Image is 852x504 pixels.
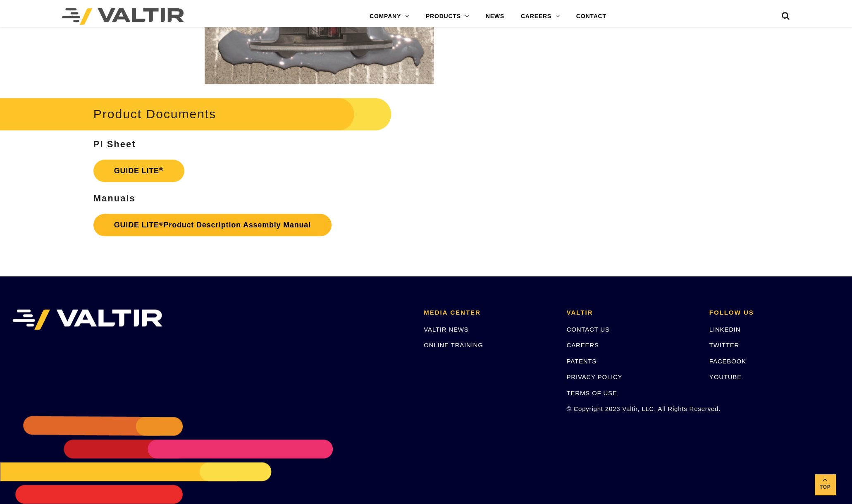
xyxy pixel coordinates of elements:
img: VALTIR [12,309,162,330]
sup: ® [159,221,164,227]
h2: MEDIA CENTER [424,309,554,316]
a: GUIDE LITE®Product Description Assembly Manual [93,214,332,236]
sup: ® [159,166,164,172]
a: LINKEDIN [709,326,741,333]
a: PRIVACY POLICY [566,373,622,380]
a: COMPANY [361,8,418,25]
a: NEWS [477,8,513,25]
strong: PI Sheet [93,139,136,149]
h2: FOLLOW US [709,309,840,316]
a: CAREERS [566,342,599,349]
p: © Copyright 2023 Valtir, LLC. All Rights Reserved. [566,404,697,413]
a: CAREERS [513,8,568,25]
a: PATENTS [566,358,597,365]
span: Top [815,483,835,492]
a: ONLINE TRAINING [424,342,483,349]
a: TERMS OF USE [566,389,617,397]
a: CONTACT [568,8,615,25]
a: FACEBOOK [709,358,746,365]
img: Valtir [62,8,184,25]
a: GUIDE LITE® [93,160,184,182]
a: VALTIR NEWS [424,326,468,333]
h2: VALTIR [566,309,697,316]
a: TWITTER [709,342,739,349]
a: CONTACT US [566,326,609,333]
a: YOUTUBE [709,373,742,380]
a: PRODUCTS [418,8,477,25]
strong: Manuals [93,193,136,203]
a: Top [815,474,835,495]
